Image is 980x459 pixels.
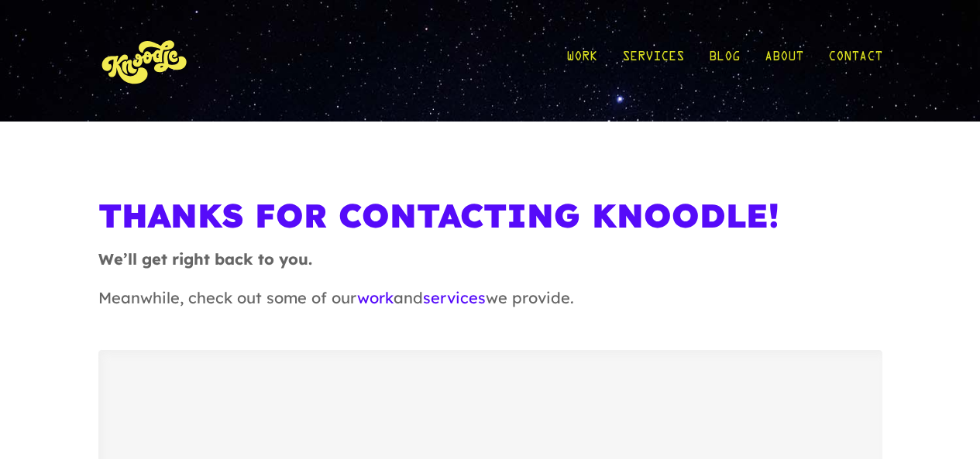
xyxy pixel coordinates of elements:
img: KnoLogo(yellow) [98,25,191,97]
a: Services [622,25,684,97]
a: Contact [828,25,882,97]
p: Meanwhile, check out some of our and we provide. [98,286,882,325]
a: Work [566,25,597,97]
a: About [765,25,803,97]
a: services [423,288,486,307]
a: work [357,288,394,307]
strong: We’ll get right back to you. [98,249,312,269]
h1: Thanks For Contacting Knoodle! [98,196,882,248]
a: Blog [709,25,740,97]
